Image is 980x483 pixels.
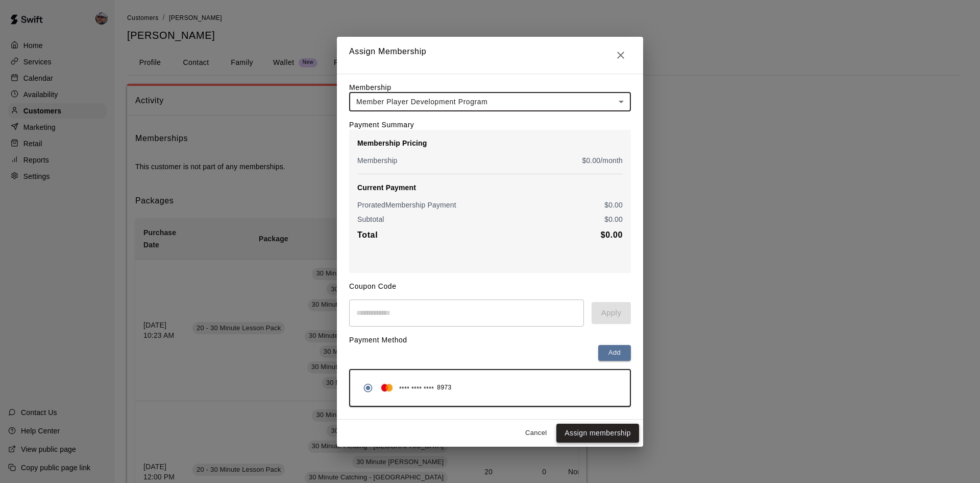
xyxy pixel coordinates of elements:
[357,214,384,224] p: Subtotal
[349,282,397,290] label: Coupon Code
[349,121,414,129] label: Payment Summary
[520,425,552,441] button: Cancel
[604,200,623,210] p: $ 0.00
[556,424,639,443] button: Assign membership
[582,155,623,166] p: $ 0.00 /month
[337,37,643,74] h2: Assign Membership
[357,200,456,210] p: Prorated Membership Payment
[601,231,623,239] b: $ 0.00
[349,336,407,344] label: Payment Method
[357,182,623,193] p: Current Payment
[357,231,378,239] b: Total
[357,138,623,148] p: Membership Pricing
[598,345,631,361] button: Add
[610,45,631,65] button: Close
[604,214,623,224] p: $ 0.00
[357,155,398,166] p: Membership
[349,83,391,91] label: Membership
[378,383,396,393] img: Credit card brand logo
[437,383,451,393] span: 8973
[349,93,631,111] div: Member Player Development Program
